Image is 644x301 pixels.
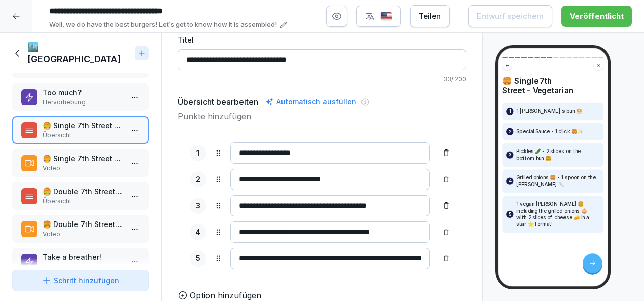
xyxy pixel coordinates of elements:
[49,20,277,30] p: Well, we do have the best burgers! Let´s get to know how it is assembled!
[43,120,123,131] p: 🍔 Single 7th Street - Vegetarian
[12,182,149,210] div: 🍔 Double 7th Street - VegetarianÜbersicht
[178,96,258,108] h5: Übersicht bearbeiten
[12,215,149,243] div: 🍔 Double 7th Street - VegetarianVideo
[12,116,149,144] div: 🍔 Single 7th Street - VegetarianÜbersicht
[509,128,511,135] p: 2
[178,110,466,122] p: Punkte hinzufügen
[42,275,119,286] div: Schritt hinzufügen
[43,153,123,164] p: 🍔 Single 7th Street - Vegetarian
[419,11,441,22] div: Teilen
[43,197,123,206] p: Übersicht
[43,131,123,140] p: Übersicht
[43,186,123,197] p: 🍔 Double 7th Street - Vegetarian
[380,12,392,21] img: us.svg
[196,174,200,185] p: 2
[43,164,123,173] p: Video
[468,5,552,27] button: Entwurf speichern
[12,270,149,291] button: Schritt hinzufügen
[516,148,599,162] p: Pickles 🥒 - 2 slices on the bottom bun 🍔
[516,174,599,188] p: Grilled onions 🍔 - 1 spoon on the [PERSON_NAME] 🥄
[509,178,512,184] p: 4
[12,149,149,177] div: 🍔 Single 7th Street - VegetarianVideo
[516,128,583,135] p: Special Sauce - 1 click 🍔✨
[178,34,466,45] label: Titel
[43,98,123,107] p: Hervorhebung
[43,252,123,262] p: Take a breather!
[196,253,200,265] p: 5
[196,147,199,159] p: 1
[43,230,123,239] p: Video
[509,108,511,115] p: 1
[178,74,466,84] p: 33 / 200
[477,11,544,22] div: Entwurf speichern
[509,211,511,217] p: 5
[570,11,624,22] div: Veröffentlicht
[561,6,632,27] button: Veröffentlicht
[43,87,123,98] p: Too much?
[12,248,149,276] div: Take a breather!Hervorhebung
[195,227,200,238] p: 4
[196,200,200,212] p: 3
[502,76,603,95] h4: 🍔 Single 7th Street - Vegetarian
[263,96,358,108] div: Automatisch ausfüllen
[516,201,599,228] p: 1 vegan [PERSON_NAME] 🍔 - including the grilled onions 🧅 - with 2 slices of cheese 🧀 in a star ⭐ ...
[43,219,123,230] p: 🍔 Double 7th Street - Vegetarian
[410,5,450,27] button: Teilen
[516,108,582,115] p: 1 [PERSON_NAME]´s bun 🥯
[509,152,511,158] p: 3
[12,83,149,111] div: Too much?Hervorhebung
[27,41,131,65] h1: 🏙️ [GEOGRAPHIC_DATA]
